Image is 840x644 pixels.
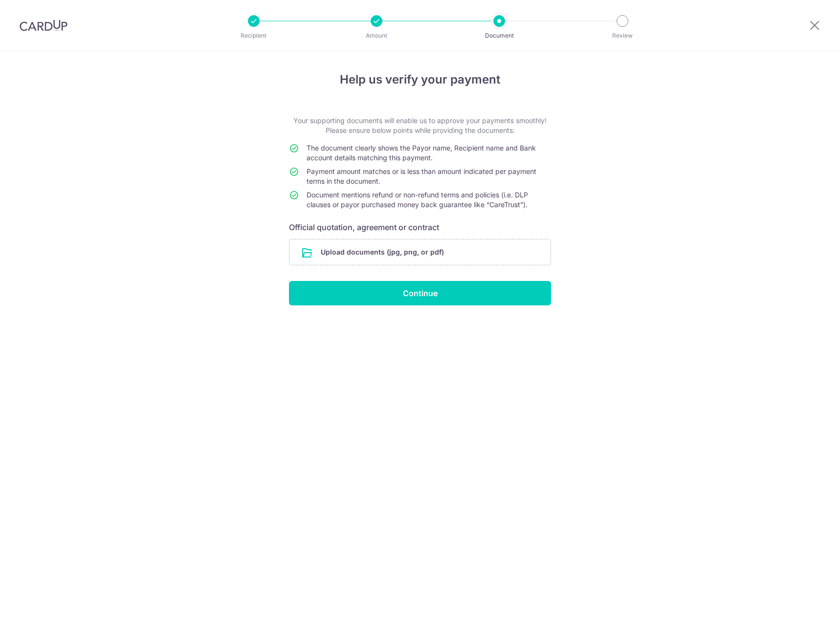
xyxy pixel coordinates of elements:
img: CardUp [20,20,67,31]
h4: Help us verify your payment [289,71,551,88]
iframe: Opens a widget where you can find more information [777,615,830,639]
p: Amount [340,31,413,41]
p: Recipient [218,31,290,41]
span: The document clearly shows the Payor name, Recipient name and Bank account details matching this ... [307,144,536,162]
span: Payment amount matches or is less than amount indicated per payment terms in the document. [307,167,536,185]
span: Document mentions refund or non-refund terms and policies (i.e. DLP clauses or payor purchased mo... [307,191,528,209]
p: Your supporting documents will enable us to approve your payments smoothly! Please ensure below p... [289,116,551,135]
input: Continue [289,281,551,305]
p: Document [463,31,535,41]
div: Upload documents (jpg, png, or pdf) [289,239,551,265]
p: Review [586,31,659,41]
h6: Official quotation, agreement or contract [289,221,551,233]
